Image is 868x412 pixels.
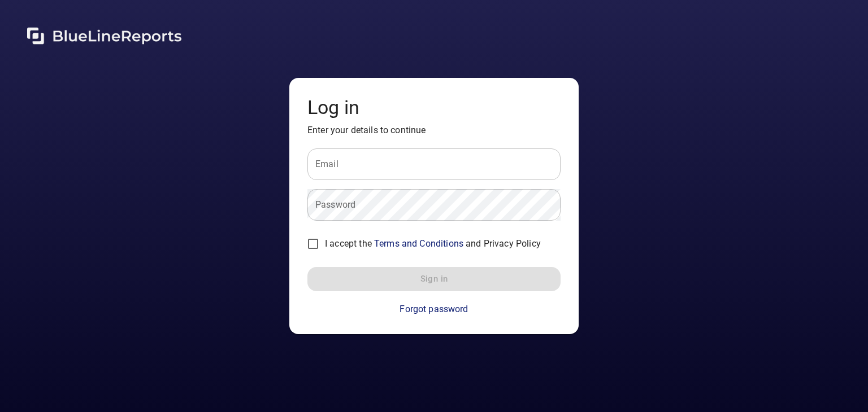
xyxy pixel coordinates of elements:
[307,303,561,316] a: Forgot password
[307,96,561,119] h4: Log in
[307,124,561,137] p: Enter your details to continue
[27,27,181,45] img: logo-BWR9Satr.png
[374,238,463,249] a: Terms and Conditions
[400,304,468,314] span: Forgot password
[325,237,541,251] span: I accept the and Privacy Policy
